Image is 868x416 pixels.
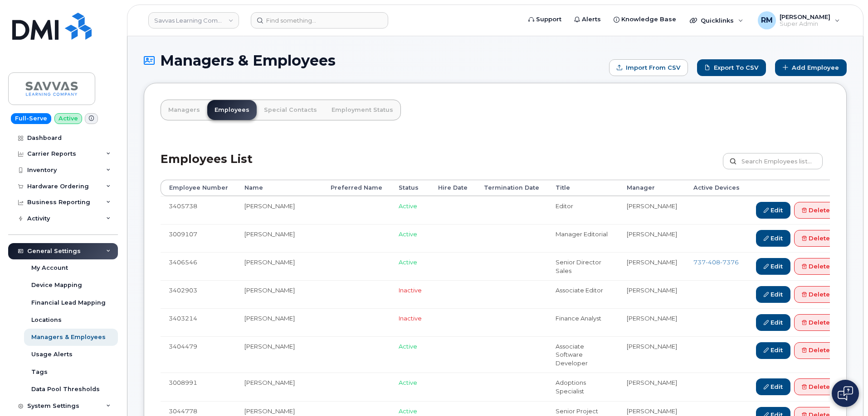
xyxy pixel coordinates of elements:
[236,252,322,280] td: [PERSON_NAME]
[399,315,422,322] span: Inactive
[547,180,619,196] th: Title
[399,407,417,415] span: Active
[547,224,619,252] td: Manager Editorial
[161,224,236,252] td: 3009107
[161,153,253,180] h2: Employees List
[161,252,236,280] td: 3406546
[756,314,790,331] a: Edit
[322,180,390,196] th: Preferred Name
[161,280,236,308] td: 3402903
[399,287,422,294] span: Inactive
[627,378,677,387] li: [PERSON_NAME]
[257,100,324,120] a: Special Contacts
[547,252,619,280] td: Senior Director Sales
[693,258,739,266] span: 737
[399,258,417,266] span: Active
[399,343,417,350] span: Active
[476,180,547,196] th: Termination Date
[627,407,677,416] li: [PERSON_NAME]
[236,280,322,308] td: [PERSON_NAME]
[619,180,685,196] th: Manager
[547,373,619,401] td: Adoptions Specialist
[756,202,790,219] a: Edit
[236,196,322,224] td: [PERSON_NAME]
[720,258,739,266] span: 7376
[794,286,838,303] a: Delete
[207,100,257,120] a: Employees
[756,378,790,395] a: Edit
[627,314,677,323] li: [PERSON_NAME]
[430,180,476,196] th: Hire Date
[236,180,322,196] th: Name
[399,230,417,238] span: Active
[693,258,739,266] a: 7374087376
[627,342,677,351] li: [PERSON_NAME]
[161,308,236,336] td: 3403214
[627,286,677,295] li: [PERSON_NAME]
[706,258,720,266] span: 408
[794,230,838,247] a: Delete
[627,230,677,239] li: [PERSON_NAME]
[756,230,790,247] a: Edit
[756,286,790,303] a: Edit
[697,59,766,76] a: Export to CSV
[775,59,847,76] a: Add Employee
[547,280,619,308] td: Associate Editor
[794,202,838,219] a: Delete
[161,180,236,196] th: Employee Number
[756,342,790,359] a: Edit
[794,378,838,395] a: Delete
[161,373,236,401] td: 3008991
[236,224,322,252] td: [PERSON_NAME]
[838,386,853,401] img: Open chat
[794,258,838,275] a: Delete
[161,100,207,120] a: Managers
[547,336,619,373] td: Associate Software Developer
[609,59,688,76] form: Import from CSV
[627,258,677,267] li: [PERSON_NAME]
[547,308,619,336] td: Finance Analyst
[236,373,322,401] td: [PERSON_NAME]
[399,379,417,386] span: Active
[756,258,790,275] a: Edit
[794,314,838,331] a: Delete
[144,53,605,68] h1: Managers & Employees
[390,180,430,196] th: Status
[627,202,677,210] li: [PERSON_NAME]
[685,180,748,196] th: Active Devices
[161,336,236,373] td: 3404479
[399,202,417,210] span: Active
[236,336,322,373] td: [PERSON_NAME]
[161,196,236,224] td: 3405738
[794,342,838,359] a: Delete
[236,308,322,336] td: [PERSON_NAME]
[547,196,619,224] td: Editor
[324,100,400,120] a: Employment Status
